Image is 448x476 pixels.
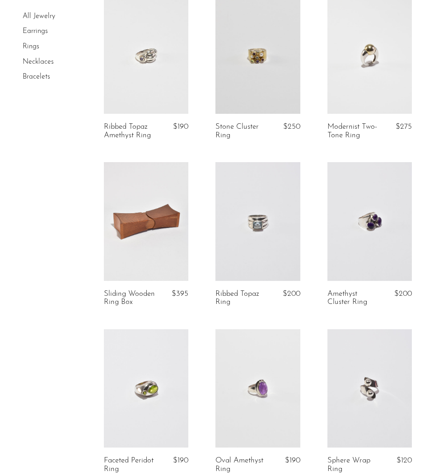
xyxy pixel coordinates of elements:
[215,290,269,307] a: Ribbed Topaz Ring
[23,58,54,65] a: Necklaces
[396,123,412,131] span: $275
[327,290,381,307] a: Amethyst Cluster Ring
[23,73,50,80] a: Bracelets
[23,43,39,50] a: Rings
[104,457,158,473] a: Faceted Peridot Ring
[285,457,300,464] span: $190
[327,123,381,140] a: Modernist Two-Tone Ring
[173,123,188,131] span: $190
[173,457,188,464] span: $190
[104,290,158,307] a: Sliding Wooden Ring Box
[104,123,158,140] a: Ribbed Topaz Amethyst Ring
[23,28,48,35] a: Earrings
[327,457,381,473] a: Sphere Wrap Ring
[283,123,300,131] span: $250
[215,123,269,140] a: Stone Cluster Ring
[397,457,412,464] span: $120
[394,290,412,298] span: $200
[172,290,188,298] span: $395
[283,290,300,298] span: $200
[23,13,55,20] a: All Jewelry
[215,457,269,473] a: Oval Amethyst Ring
